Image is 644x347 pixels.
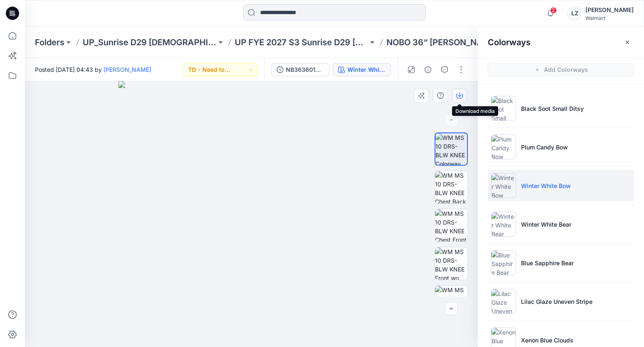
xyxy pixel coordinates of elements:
[567,6,582,21] div: LZ
[521,297,592,306] p: Lilac Glaze Uneven Stripe
[435,247,467,280] img: WM MS 10 DRS-BLW KNEE Front wo Avatar
[491,134,516,159] img: Plum Candy Bow
[521,220,571,229] p: Winter White Bear
[347,65,386,74] div: Winter White Bow
[488,37,531,47] h2: Colorways
[235,37,369,48] a: UP FYE 2027 S3 Sunrise D29 [DEMOGRAPHIC_DATA] sleep
[421,63,435,76] button: Details
[491,96,516,121] img: Black Soot Small Ditsy
[271,63,329,76] button: NB3636015483蚂蚁绒
[521,181,571,190] p: Winter White Bow
[35,65,151,74] span: Posted [DATE] 04:43 by
[521,259,574,267] p: Blue Sapphire Bear
[83,37,216,48] a: UP_Sunrise D29 [DEMOGRAPHIC_DATA] Sleep
[491,212,516,237] img: Winter White Bear
[585,5,634,15] div: [PERSON_NAME]
[435,133,467,165] img: WM MS 10 DRS-BLW KNEE Colorway wo Avatar
[118,81,384,347] img: eyJhbGciOiJIUzI1NiIsImtpZCI6IjAiLCJzbHQiOiJzZXMiLCJ0eXAiOiJKV1QifQ.eyJkYXRhIjp7InR5cGUiOiJzdG9yYW...
[386,37,520,48] p: NOBO 36“ [PERSON_NAME] Robe
[491,250,516,275] img: Blue Sapphire Bear
[103,66,151,73] a: [PERSON_NAME]
[550,7,557,14] span: 2
[435,171,467,203] img: WM MS 10 DRS-BLW KNEE Chest Back
[491,289,516,314] img: Lilac Glaze Uneven Stripe
[435,209,467,242] img: WM MS 10 DRS-BLW KNEE Chest Front
[521,104,584,113] p: Black Soot Small Ditsy
[521,336,573,345] p: Xenon Blue Clouds
[286,65,324,74] div: NB3636015483蚂蚁绒
[491,173,516,198] img: Winter White Bow
[435,286,467,318] img: WM MS 10 DRS-BLW KNEE Back wo Avatar
[585,15,634,21] div: Walmart
[333,63,391,76] button: Winter White Bow
[35,37,64,48] a: Folders
[521,143,568,152] p: Plum Candy Bow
